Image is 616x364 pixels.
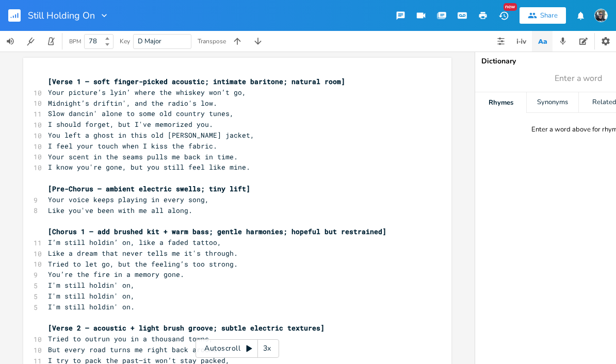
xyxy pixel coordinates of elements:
[475,92,526,113] div: Rhymes
[198,38,226,44] div: Transpose
[527,92,578,113] div: Synonyms
[48,98,217,108] span: Midnight’s driftin', and the radio's low.
[48,323,325,333] span: [Verse 2 – acoustic + light brush groove; subtle electric textures]
[48,249,238,258] span: Like a dream that never tells me it's through.
[48,334,213,343] span: Tried to outrun you in a thousand towns,
[48,120,213,129] span: I should forget, but I've memorized you.
[48,270,184,279] span: You’re the fire in a memory gone.
[69,39,81,44] div: BPM
[48,206,192,215] span: Like you've been with me all along.
[555,73,602,85] span: Enter a word
[48,152,238,161] span: Your scent in the seams pulls me back in time.
[594,9,608,22] img: taylor.leroy.warr
[520,7,566,24] button: Share
[196,339,279,358] div: Autoscroll
[48,130,254,140] span: You left a ghost in this old [PERSON_NAME] jacket,
[504,3,517,11] div: New
[48,162,250,172] span: I know you're gone, but you still feel like mine.
[48,184,250,193] span: [Pre-Chorus – ambient electric swells; tiny lift]
[48,280,135,290] span: I'm still holdin' on,
[540,11,558,20] div: Share
[48,109,234,118] span: Slow dancin' alone to some old country tunes,
[48,291,135,301] span: I'm still holdin' on,
[48,345,221,354] span: But every road turns me right back around.
[48,77,345,86] span: [Verse 1 – soft finger-picked acoustic; intimate baritone; natural room]
[493,6,514,25] button: New
[120,38,130,44] div: Key
[48,259,238,269] span: Tried to let go, but the feeling’s too strong.
[28,11,95,20] span: Still Holding On
[138,37,161,46] span: D Major
[258,339,277,358] div: 3x
[48,238,221,247] span: I’m still holdin’ on, like a faded tattoo,
[48,141,217,151] span: I feel your touch when I kiss the fabric.
[48,88,246,97] span: Your picture’s lyin’ where the whiskey won’t go,
[48,227,386,236] span: [Chorus 1 – add brushed kit + warm bass; gentle harmonies; hopeful but restrained]
[48,302,135,311] span: I'm still holdin' on.
[48,195,209,204] span: Your voice keeps playing in every song,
